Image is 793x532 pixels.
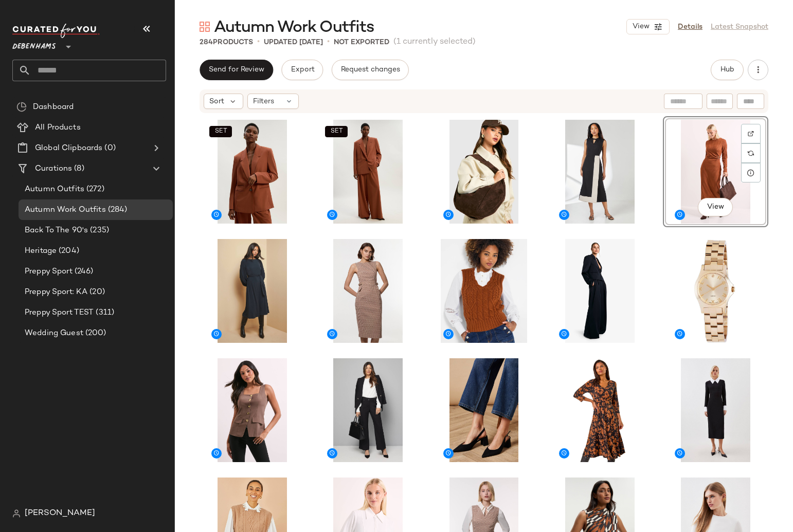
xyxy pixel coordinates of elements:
img: byy15705_navy_xl [203,239,301,343]
span: Preppy Sport TEST [25,307,94,319]
span: View [707,203,724,211]
span: Filters [253,96,274,107]
span: • [257,36,260,48]
span: (20) [87,286,105,298]
img: bkk24851_rust_xl [319,120,417,224]
button: SET [209,126,232,137]
p: updated [DATE] [264,37,323,48]
span: (1 currently selected) [393,36,476,48]
img: cfy_white_logo.C9jOOHJF.svg [12,24,100,38]
span: All Products [35,122,81,134]
span: Autumn Outfits [25,184,84,195]
img: svg%3e [748,150,754,156]
span: (246) [73,266,94,278]
span: Dashboard [33,101,74,113]
img: hzz13358_navy_xl [551,239,649,343]
span: (272) [84,184,104,195]
img: svg%3e [12,509,21,518]
img: m5063566021648_tan_xl [551,358,649,462]
span: Back To The 90's [25,225,88,236]
span: 284 [200,39,213,46]
span: (311) [94,307,114,319]
span: (204) [57,245,79,257]
span: Global Clipboards [35,142,102,154]
span: Sort [209,96,224,107]
img: byy15226_black_xl [319,358,417,462]
span: (284) [106,204,128,216]
span: View [632,23,650,31]
span: Send for Review [208,66,264,74]
span: (8) [72,163,84,175]
img: bqq21219_mocha_xl [203,358,301,462]
span: (235) [88,225,109,236]
button: Hub [711,60,744,80]
img: pdd12060_black_xl [551,120,649,224]
button: View [698,198,733,216]
img: m846341092058_gold_xl [666,239,765,343]
span: Wedding Guest [25,327,83,339]
img: bkk24846_rust_xl [203,120,301,224]
button: Request changes [332,60,409,80]
img: m5059953317197_burnt%20orange_xl [435,239,533,343]
span: Hub [720,66,734,74]
span: Autumn Work Outfits [214,17,374,38]
img: hzz03782_chocolate_xl [435,120,533,224]
a: Details [678,22,702,32]
button: SET [325,126,348,137]
span: SET [330,128,343,135]
img: baa11919_natural%20black_xl [435,358,533,462]
span: (0) [102,142,115,154]
button: Send for Review [200,60,273,80]
span: Autumn Work Outfits [25,204,106,216]
span: [PERSON_NAME] [25,507,95,520]
button: Export [281,60,323,80]
span: • [327,36,330,48]
div: Products [200,37,253,48]
span: Curations [35,163,72,175]
img: svg%3e [200,22,210,32]
img: bkk15492_mono_xl [666,358,765,462]
img: pdd12183_ginger_xl [666,120,765,224]
span: Heritage [25,245,57,257]
span: SET [214,128,227,135]
span: (200) [83,327,106,339]
button: View [626,19,670,34]
span: Preppy Sport [25,266,73,278]
img: svg%3e [16,102,27,112]
span: Preppy Sport: KA [25,286,87,298]
span: Debenhams [12,35,56,53]
p: Not Exported [334,37,389,48]
img: svg%3e [748,131,754,137]
span: Export [290,66,314,74]
span: Request changes [340,66,400,74]
img: bkk25757_camel_xl [319,239,417,343]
